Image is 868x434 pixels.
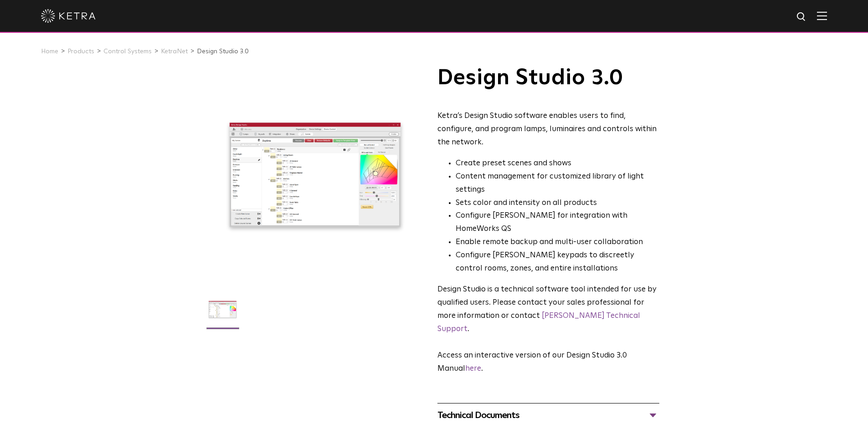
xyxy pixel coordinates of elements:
[456,209,659,236] li: Configure [PERSON_NAME] for integration with HomeWorks QS
[817,11,827,20] img: Hamburger%20Nav.svg
[456,170,659,197] li: Content management for customized library of light settings
[41,48,58,55] a: Home
[103,48,152,55] a: Control Systems
[437,66,659,89] h1: Design Studio 3.0
[205,292,240,334] img: DS-2.0
[67,48,94,55] a: Products
[437,408,659,423] div: Technical Documents
[197,48,249,55] a: Design Studio 3.0
[456,157,659,170] li: Create preset scenes and shows
[161,48,188,55] a: KetraNet
[465,365,481,373] a: here
[456,236,659,249] li: Enable remote backup and multi-user collaboration
[456,249,659,276] li: Configure [PERSON_NAME] keypads to discreetly control rooms, zones, and entire installations
[437,349,659,376] p: Access an interactive version of our Design Studio 3.0 Manual .
[796,11,807,23] img: search icon
[41,9,96,23] img: ketra-logo-2019-white
[437,283,659,336] p: Design Studio is a technical software tool intended for use by qualified users. Please contact yo...
[456,197,659,210] li: Sets color and intensity on all products
[437,312,640,333] a: [PERSON_NAME] Technical Support
[437,110,659,149] div: Ketra’s Design Studio software enables users to find, configure, and program lamps, luminaires an...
